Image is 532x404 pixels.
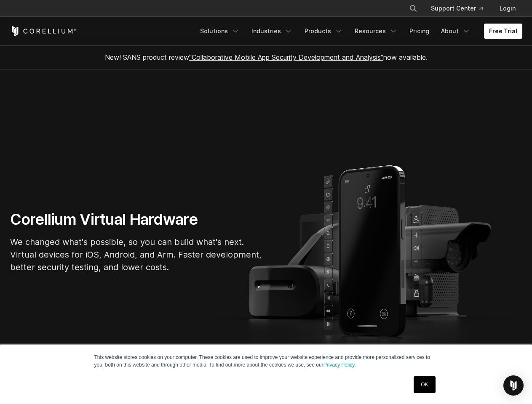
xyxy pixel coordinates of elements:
a: "Collaborative Mobile App Security Development and Analysis" [189,53,383,61]
button: Search [406,1,421,16]
a: About [436,24,476,39]
a: Free Trial [484,24,522,39]
a: OK [414,376,435,393]
p: This website stores cookies on your computer. These cookies are used to improve your website expe... [94,353,438,369]
h1: Corellium Virtual Hardware [10,210,263,229]
p: We changed what's possible, so you can build what's next. Virtual devices for iOS, Android, and A... [10,236,263,274]
a: Products [299,24,348,39]
a: Solutions [195,24,245,39]
div: Navigation Menu [195,24,522,39]
div: Navigation Menu [399,1,522,16]
span: New! SANS product review now available. [105,53,428,61]
a: Resources [350,24,403,39]
a: Corellium Home [10,26,77,36]
a: Privacy Policy. [323,362,356,368]
a: Login [493,1,522,16]
a: Industries [246,24,298,39]
a: Support Center [424,1,489,16]
a: Pricing [404,24,434,39]
div: Open Intercom Messenger [503,375,524,396]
